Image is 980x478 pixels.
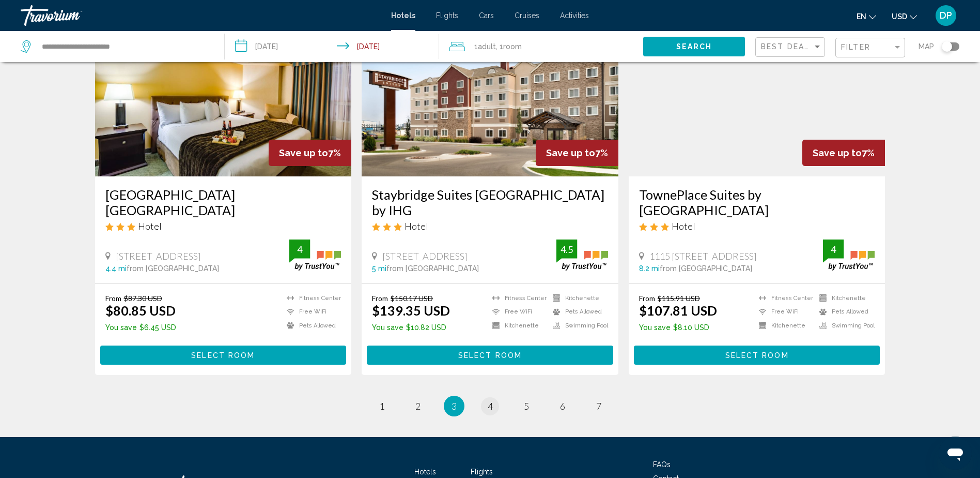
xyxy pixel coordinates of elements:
[436,11,458,20] a: Flights
[138,220,162,232] span: Hotel
[754,307,814,316] li: Free WiFi
[372,303,450,318] ins: $139.35 USD
[653,460,671,469] span: FAQs
[643,37,745,56] button: Search
[639,187,875,218] a: TownePlace Suites by [GEOGRAPHIC_DATA]
[478,42,496,51] span: Adult
[919,39,934,54] span: Map
[124,294,162,303] del: $87.30 USD
[105,323,137,332] span: You save
[560,400,565,412] span: 6
[127,264,219,273] span: from [GEOGRAPHIC_DATA]
[639,303,717,318] ins: $107.81 USD
[105,294,121,303] span: From
[556,243,577,256] div: 4.5
[372,323,403,332] span: You save
[452,400,457,412] span: 3
[282,294,341,303] li: Fitness Center
[649,250,757,262] span: 1115 [STREET_ADDRESS]
[367,348,613,360] a: Select Room
[372,220,608,232] div: 3 star Hotel
[835,37,905,58] button: Filter
[415,400,421,412] span: 2
[95,11,352,176] img: Hotel image
[487,321,548,330] li: Kitchenette
[414,468,436,476] span: Hotels
[660,264,752,273] span: from [GEOGRAPHIC_DATA]
[105,264,127,273] span: 4.4 mi
[725,351,789,360] span: Select Room
[289,240,341,270] img: trustyou-badge.svg
[225,31,439,62] button: Check-in date: Aug 17, 2025 Check-out date: Aug 18, 2025
[289,243,310,256] div: 4
[524,400,529,412] span: 5
[479,11,494,20] a: Cars
[823,243,844,256] div: 4
[814,321,875,330] li: Swimming Pool
[269,140,351,166] div: 7%
[105,187,341,218] a: [GEOGRAPHIC_DATA] [GEOGRAPHIC_DATA]
[939,437,972,470] iframe: Кнопка запуска окна обмена сообщениями
[474,39,496,54] span: 1
[761,43,822,52] mat-select: Sort by
[536,140,618,166] div: 7%
[940,10,952,21] span: DP
[814,307,875,316] li: Pets Allowed
[676,43,712,51] span: Search
[639,264,660,273] span: 8.2 mi
[823,240,875,270] img: trustyou-badge.svg
[379,400,384,412] span: 1
[362,11,618,176] img: Hotel image
[405,220,428,232] span: Hotel
[382,250,468,262] span: [STREET_ADDRESS]
[546,147,595,158] span: Save up to
[372,294,388,303] span: From
[100,348,347,360] a: Select Room
[386,264,479,273] span: from [GEOGRAPHIC_DATA]
[629,11,885,176] img: Hotel image
[100,346,347,365] button: Select Room
[282,307,341,316] li: Free WiFi
[634,346,880,365] button: Select Room
[458,351,522,360] span: Select Room
[802,140,885,166] div: 7%
[105,220,341,232] div: 3 star Hotel
[279,147,328,158] span: Save up to
[892,12,907,21] span: USD
[372,187,608,218] a: Staybridge Suites [GEOGRAPHIC_DATA] by IHG
[548,321,608,330] li: Swimming Pool
[487,294,548,303] li: Fitness Center
[487,307,548,316] li: Free WiFi
[814,294,875,303] li: Kitchenette
[515,11,539,20] a: Cruises
[471,468,493,476] a: Flights
[95,396,885,416] ul: Pagination
[391,11,415,20] a: Hotels
[813,147,862,158] span: Save up to
[639,323,717,332] p: $8.10 USD
[761,42,815,51] span: Best Deals
[934,42,959,51] button: Toggle map
[892,9,917,24] button: Change currency
[857,12,866,21] span: en
[560,11,589,20] a: Activities
[116,250,201,262] span: [STREET_ADDRESS]
[282,321,341,330] li: Pets Allowed
[634,348,880,360] a: Select Room
[639,294,655,303] span: From
[639,323,671,332] span: You save
[754,321,814,330] li: Kitchenette
[672,220,695,232] span: Hotel
[932,5,959,26] button: User Menu
[372,323,450,332] p: $10.82 USD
